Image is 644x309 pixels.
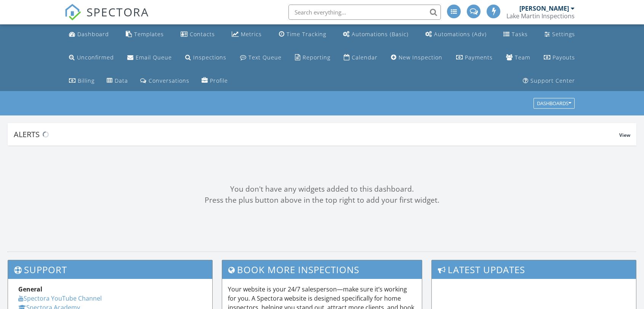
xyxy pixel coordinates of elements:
[134,30,164,38] div: Templates
[66,27,112,42] a: Dashboard
[199,74,231,88] a: Company Profile
[520,74,578,88] a: Support Center
[8,184,636,195] div: You don't have any widgets added to this dashboard.
[512,30,528,38] div: Tasks
[276,27,329,42] a: Time Tracking
[182,51,229,65] a: Inspections
[453,51,496,65] a: Payments
[8,195,636,206] div: Press the plus button above in the top right to add your first widget.
[340,27,412,42] a: Automations (Basic)
[149,77,189,84] div: Conversations
[14,129,619,139] div: Alerts
[399,54,442,61] div: New Inspection
[619,132,630,138] span: View
[136,54,172,61] div: Email Queue
[66,51,117,65] a: Unconfirmed
[178,27,218,42] a: Contacts
[432,260,636,279] h3: Latest Updates
[537,101,571,106] div: Dashboards
[77,54,114,61] div: Unconfirmed
[500,27,531,42] a: Tasks
[64,4,81,21] img: The Best Home Inspection Software - Spectora
[288,5,441,20] input: Search everything...
[541,51,578,65] a: Payouts
[66,74,98,88] a: Billing
[552,30,575,38] div: Settings
[515,54,530,61] div: Team
[229,27,265,42] a: Metrics
[248,54,282,61] div: Text Queue
[541,27,578,42] a: Settings
[222,260,422,279] h3: Book More Inspections
[241,30,262,38] div: Metrics
[292,51,333,65] a: Reporting
[519,5,569,12] div: [PERSON_NAME]
[553,54,575,61] div: Payouts
[341,51,381,65] a: Calendar
[530,77,575,84] div: Support Center
[18,294,102,303] a: Spectora YouTube Channel
[87,4,149,20] span: SPECTORA
[115,77,128,84] div: Data
[388,51,445,65] a: New Inspection
[503,51,533,65] a: Team
[237,51,285,65] a: Text Queue
[193,54,226,61] div: Inspections
[18,285,42,293] strong: General
[104,74,131,88] a: Data
[124,51,175,65] a: Email Queue
[137,74,192,88] a: Conversations
[190,30,215,38] div: Contacts
[64,10,149,26] a: SPECTORA
[506,12,575,20] div: Lake Martin Inspections
[123,27,167,42] a: Templates
[422,27,490,42] a: Automations (Advanced)
[78,77,95,84] div: Billing
[533,98,575,109] button: Dashboards
[210,77,228,84] div: Profile
[352,30,409,38] div: Automations (Basic)
[8,260,212,279] h3: Support
[287,30,326,38] div: Time Tracking
[434,30,487,38] div: Automations (Adv)
[303,54,330,61] div: Reporting
[352,54,378,61] div: Calendar
[465,54,493,61] div: Payments
[77,30,109,38] div: Dashboard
